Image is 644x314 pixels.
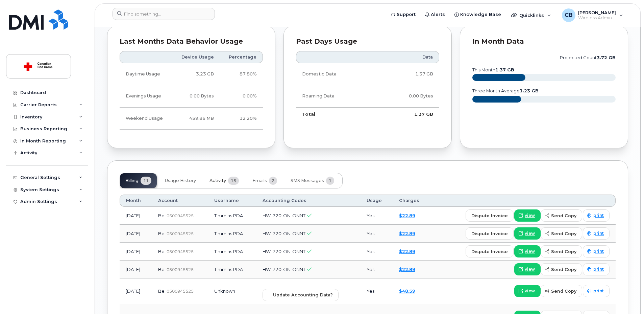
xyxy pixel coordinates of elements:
[376,85,439,107] td: 0.00 Bytes
[296,38,439,45] div: Past Days Usage
[208,195,256,207] th: Username
[593,230,604,237] span: print
[520,88,539,93] tspan: 1.23 GB
[578,10,616,15] span: [PERSON_NAME]
[208,207,256,225] td: Timmins PDA
[165,178,196,183] span: Usage History
[361,195,393,207] th: Usage
[269,177,277,185] span: 2
[541,245,582,257] button: send copy
[541,263,582,275] button: send copy
[167,267,194,272] span: 0500945525
[578,15,616,21] span: Wireless Admin
[208,225,256,243] td: Timmins PDA
[263,249,305,254] span: HW-720-ON-ONNT
[525,248,535,254] span: view
[120,85,263,107] tr: Weekdays from 6:00pm to 8:00am
[113,8,215,20] input: Find something...
[158,267,167,272] span: Bell
[273,292,333,298] span: Update Accounting Data?
[172,63,220,85] td: 3.23 GB
[208,261,256,278] td: Timmins PDA
[525,230,535,237] span: view
[256,195,361,207] th: Accounting Codes
[291,178,324,183] span: SMS Messages
[220,85,263,107] td: 0.00%
[263,231,305,236] span: HW-720-ON-ONNT
[228,177,239,185] span: 15
[120,195,152,207] th: Month
[514,227,541,240] a: view
[263,289,339,301] button: Update Accounting Data?
[472,38,616,45] div: In Month Data
[551,212,576,219] span: send copy
[583,285,610,297] a: print
[399,288,415,294] a: $48.59
[551,266,576,273] span: send copy
[471,230,508,237] span: dispute invoice
[514,285,541,297] a: view
[593,288,604,294] span: print
[361,261,393,278] td: Yes
[208,243,256,261] td: Timmins PDA
[120,108,263,130] tr: Friday from 6:00pm to Monday 8:00am
[376,108,439,120] td: 1.37 GB
[167,249,194,254] span: 0500945525
[472,88,539,93] text: three month average
[120,63,172,85] td: Daytime Usage
[583,209,610,222] a: print
[466,227,514,240] button: dispute invoice
[167,289,194,294] span: 0500945525
[158,288,167,294] span: Bell
[263,213,305,218] span: HW-720-ON-ONNT
[120,38,263,45] div: Last Months Data Behavior Usage
[472,67,514,72] text: this month
[583,245,610,257] a: print
[525,212,535,219] span: view
[560,55,616,60] text: projected count
[167,231,194,236] span: 0500945525
[326,177,334,185] span: 1
[120,243,152,261] td: [DATE]
[397,11,416,18] span: Support
[593,248,604,254] span: print
[296,63,376,85] td: Domestic Data
[252,178,267,183] span: Emails
[525,266,535,272] span: view
[399,213,415,218] a: $22.89
[471,248,508,255] span: dispute invoice
[466,245,514,257] button: dispute invoice
[525,288,535,294] span: view
[208,278,256,304] td: Unknown
[450,8,506,21] a: Knowledge Base
[541,227,582,240] button: send copy
[296,85,376,107] td: Roaming Data
[158,213,167,218] span: Bell
[120,85,172,107] td: Evenings Usage
[420,8,450,21] a: Alerts
[158,231,167,236] span: Bell
[172,85,220,107] td: 0.00 Bytes
[386,8,420,21] a: Support
[495,67,514,72] tspan: 1.37 GB
[557,8,628,22] div: Corinne Burke
[551,230,576,237] span: send copy
[152,195,208,207] th: Account
[296,108,376,120] td: Total
[209,178,226,183] span: Activity
[565,11,573,19] span: CB
[120,207,152,225] td: [DATE]
[583,263,610,275] a: print
[376,51,439,63] th: Data
[120,108,172,130] td: Weekend Usage
[551,248,576,255] span: send copy
[120,225,152,243] td: [DATE]
[120,261,152,278] td: [DATE]
[541,209,582,222] button: send copy
[597,55,616,60] tspan: 3.72 GB
[376,63,439,85] td: 1.37 GB
[514,209,541,222] a: view
[393,195,431,207] th: Charges
[399,231,415,236] a: $22.89
[514,245,541,257] a: view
